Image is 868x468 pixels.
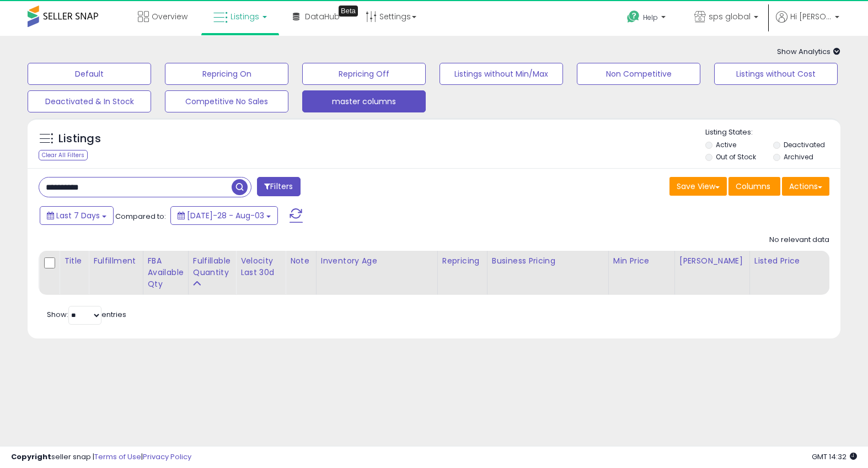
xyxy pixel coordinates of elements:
[321,255,433,267] div: Inventory Age
[28,63,151,85] button: Default
[231,11,259,22] span: Listings
[714,63,838,85] button: Listings without Cost
[784,140,825,149] label: Deactivated
[143,451,191,462] a: Privacy Policy
[187,210,264,221] span: [DATE]-28 - Aug-03
[618,2,677,36] a: Help
[577,63,700,85] button: Non Competitive
[302,90,426,112] button: master columns
[812,451,857,462] span: 2025-08-12 14:32 GMT
[716,140,736,149] label: Active
[754,255,850,267] div: Listed Price
[339,6,358,17] div: Tooltip anchor
[305,11,340,22] span: DataHub
[626,10,640,24] i: Get Help
[257,177,300,196] button: Filters
[47,309,126,320] span: Show: entries
[782,177,829,196] button: Actions
[152,11,187,22] span: Overview
[492,255,604,267] div: Business Pricing
[193,255,231,278] div: Fulfillable Quantity
[11,452,191,462] div: seller snap | |
[165,90,288,112] button: Competitive No Sales
[170,206,278,225] button: [DATE]-28 - Aug-03
[93,255,138,267] div: Fulfillment
[94,451,141,462] a: Terms of Use
[728,177,780,196] button: Columns
[40,206,114,225] button: Last 7 Days
[777,46,840,57] span: Show Analytics
[613,255,670,267] div: Min Price
[302,63,426,85] button: Repricing Off
[290,255,312,267] div: Note
[442,255,483,267] div: Repricing
[240,255,281,278] div: Velocity Last 30d
[709,11,751,22] span: sps global
[165,63,288,85] button: Repricing On
[11,451,51,462] strong: Copyright
[148,255,184,290] div: FBA Available Qty
[679,255,745,267] div: [PERSON_NAME]
[669,177,727,196] button: Save View
[784,152,813,162] label: Archived
[705,127,840,138] p: Listing States:
[716,152,756,162] label: Out of Stock
[56,210,100,221] span: Last 7 Days
[64,255,84,267] div: Title
[736,181,770,192] span: Columns
[28,90,151,112] button: Deactivated & In Stock
[39,150,88,160] div: Clear All Filters
[769,235,829,245] div: No relevant data
[776,11,839,36] a: Hi [PERSON_NAME]
[643,13,658,22] span: Help
[790,11,832,22] span: Hi [PERSON_NAME]
[115,211,166,222] span: Compared to:
[440,63,563,85] button: Listings without Min/Max
[58,131,101,147] h5: Listings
